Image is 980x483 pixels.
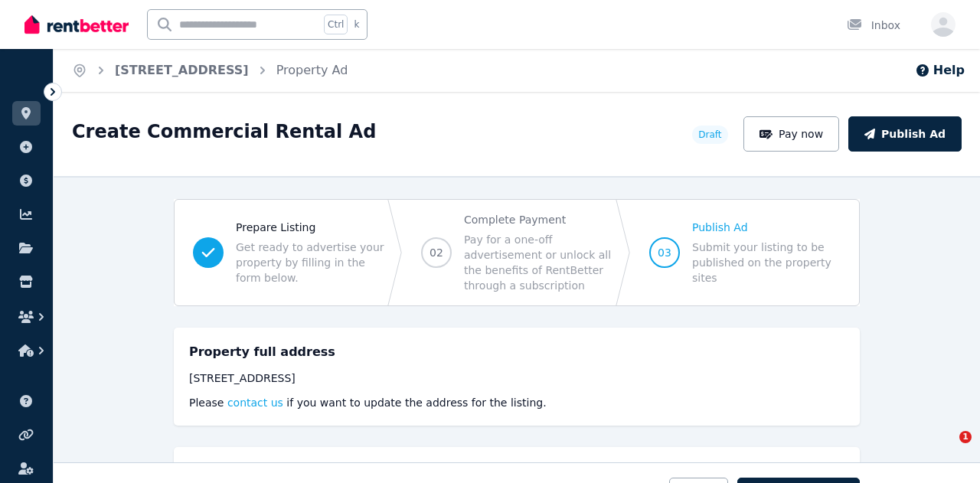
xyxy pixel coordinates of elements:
button: Publish Ad [848,116,962,152]
span: k [354,18,359,31]
span: Pay for a one-off advertisement or unlock all the benefits of RentBetter through a subscription [464,232,612,293]
span: Publish Ad [692,220,841,235]
h5: Property full address [189,343,335,361]
img: RentBetter [24,13,129,36]
div: [STREET_ADDRESS] [189,370,844,386]
span: ORGANISE [12,84,60,95]
span: 02 [430,245,443,260]
button: Pay now [743,116,840,152]
h1: Create Commercial Rental Ad [72,119,376,144]
span: Prepare Listing [236,220,384,235]
button: Help [915,61,965,80]
span: 03 [658,245,671,260]
span: Get ready to advertise your property by filling in the form below. [236,240,384,286]
button: contact us [227,395,283,410]
span: 1 [959,431,972,443]
nav: Progress [174,199,860,306]
span: Draft [698,129,721,141]
p: Please if you want to update the address for the listing. [189,395,844,410]
span: Ctrl [324,15,348,34]
iframe: Intercom live chat [928,431,965,468]
nav: Breadcrumb [54,49,366,92]
a: [STREET_ADDRESS] [115,63,249,77]
span: Complete Payment [464,212,612,227]
span: Submit your listing to be published on the property sites [692,240,841,286]
div: Inbox [847,18,900,33]
a: Property Ad [276,63,348,77]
